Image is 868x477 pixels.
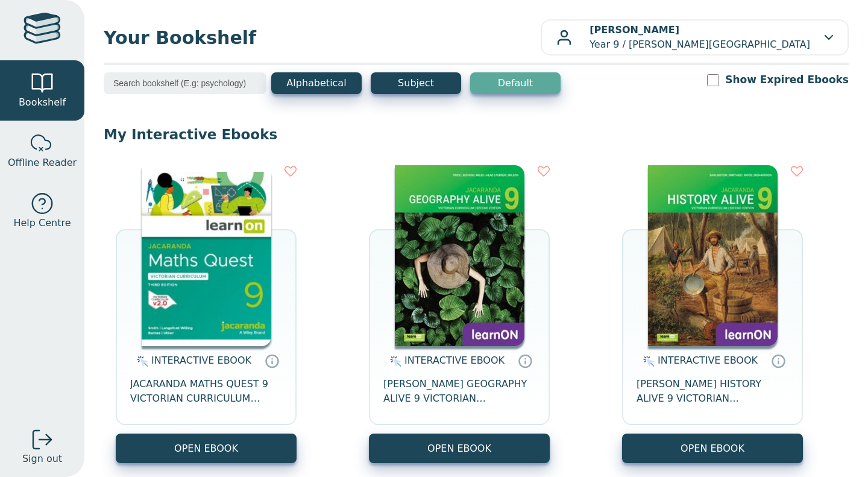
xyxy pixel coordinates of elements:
img: ba04e132-7f91-e911-a97e-0272d098c78b.jpg [395,165,524,346]
span: Bookshelf [19,95,66,110]
span: Offline Reader [8,156,77,170]
label: Show Expired Ebooks [725,72,849,87]
span: INTERACTIVE EBOOK [404,355,505,366]
button: Default [470,72,561,94]
span: JACARANDA MATHS QUEST 9 VICTORIAN CURRICULUM LEARNON EBOOK 3E [130,377,282,406]
span: INTERACTIVE EBOOK [151,355,251,366]
a: Interactive eBooks are accessed online via the publisher’s portal. They contain interactive resou... [265,353,279,368]
a: Interactive eBooks are accessed online via the publisher’s portal. They contain interactive resou... [518,353,532,368]
span: Sign out [22,452,62,466]
img: interactive.svg [386,354,401,368]
button: OPEN EBOOK [116,434,297,463]
button: [PERSON_NAME]Year 9 / [PERSON_NAME][GEOGRAPHIC_DATA] [541,19,849,55]
b: [PERSON_NAME] [590,24,679,36]
img: interactive.svg [133,354,148,368]
img: 79456b09-8091-e911-a97e-0272d098c78b.jpg [648,165,778,346]
button: OPEN EBOOK [622,434,803,463]
button: Alphabetical [271,72,362,94]
span: Help Centre [13,216,71,230]
p: My Interactive Ebooks [104,125,849,144]
input: Search bookshelf (E.g: psychology) [104,72,266,94]
button: Subject [371,72,461,94]
img: d8ec4081-4f6c-4da7-a9b0-af0f6a6d5f93.jpg [142,165,271,346]
span: INTERACTIVE EBOOK [658,355,758,366]
span: [PERSON_NAME] HISTORY ALIVE 9 VICTORIAN CURRICULUM LEARNON EBOOK 2E [637,377,788,406]
button: OPEN EBOOK [369,434,550,463]
span: [PERSON_NAME] GEOGRAPHY ALIVE 9 VICTORIAN CURRICULUM LEARNON EBOOK 2E [383,377,535,406]
a: Interactive eBooks are accessed online via the publisher’s portal. They contain interactive resou... [771,353,785,368]
span: Your Bookshelf [104,24,541,51]
img: interactive.svg [640,354,655,368]
p: Year 9 / [PERSON_NAME][GEOGRAPHIC_DATA] [590,23,810,52]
